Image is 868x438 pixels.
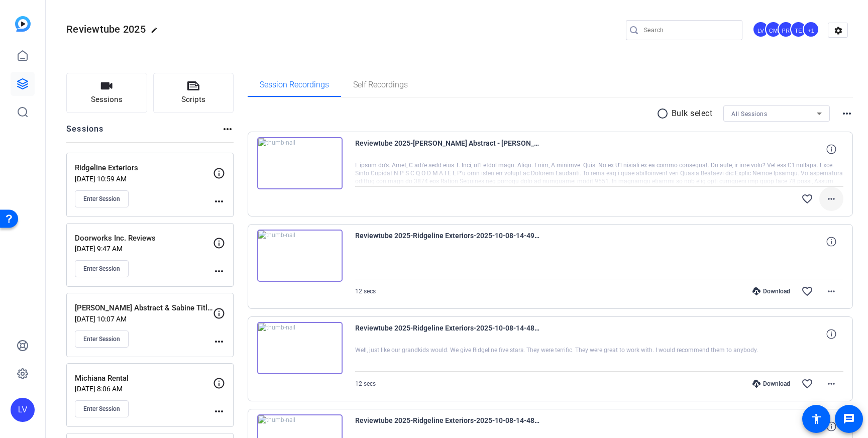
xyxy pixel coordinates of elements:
[153,73,234,113] button: Scripts
[15,16,31,32] img: blue-gradient.svg
[801,285,813,297] mat-icon: favorite_border
[801,193,813,205] mat-icon: favorite_border
[355,137,541,161] span: Reviewtube 2025-[PERSON_NAME] Abstract - [PERSON_NAME] Title Company-2025-10-08-16-07-06-045-0
[213,265,225,277] mat-icon: more_horiz
[11,398,35,422] div: LV
[75,260,129,277] button: Enter Session
[752,21,769,38] div: LV
[75,400,129,417] button: Enter Session
[778,21,794,38] div: PR
[790,21,808,39] ngx-avatar: Tim Epner
[151,27,163,39] mat-icon: edit
[765,21,783,39] ngx-avatar: Coby Maslyn
[752,21,770,39] ngx-avatar: Louis Voss
[355,380,376,387] span: 12 secs
[801,378,813,390] mat-icon: favorite_border
[260,81,329,89] span: Session Recordings
[181,94,205,105] span: Scripts
[75,315,213,323] p: [DATE] 10:07 AM
[75,175,213,183] p: [DATE] 10:59 AM
[75,245,213,253] p: [DATE] 9:47 AM
[257,322,343,374] img: thumb-nail
[222,123,234,135] mat-icon: more_horiz
[778,21,795,39] ngx-avatar: Prescott Rossi
[731,111,767,118] span: All Sessions
[75,162,213,174] p: Ridgeline Exteriors
[66,73,147,113] button: Sessions
[66,23,146,35] span: Reviewtube 2025
[825,193,837,205] mat-icon: more_horiz
[75,302,213,314] p: [PERSON_NAME] Abstract & Sabine Title Company
[75,385,213,393] p: [DATE] 8:06 AM
[75,233,213,244] p: Doorworks Inc. Reviews
[765,21,782,38] div: CM
[213,195,225,207] mat-icon: more_horiz
[355,288,376,295] span: 12 secs
[672,107,713,120] p: Bulk select
[644,24,734,36] input: Search
[790,21,807,38] div: TE
[843,413,855,425] mat-icon: message
[355,322,541,346] span: Reviewtube 2025-Ridgeline Exteriors-2025-10-08-14-48-43-464-0
[355,230,541,254] span: Reviewtube 2025-Ridgeline Exteriors-2025-10-08-14-49-22-048-0
[657,107,672,120] mat-icon: radio_button_unchecked
[213,405,225,417] mat-icon: more_horiz
[83,405,120,413] span: Enter Session
[803,21,819,38] div: +1
[75,331,129,348] button: Enter Session
[747,380,795,388] div: Download
[83,265,120,273] span: Enter Session
[257,230,343,282] img: thumb-nail
[257,137,343,189] img: thumb-nail
[83,195,120,203] span: Enter Session
[83,335,120,343] span: Enter Session
[353,81,408,89] span: Self Recordings
[91,94,123,105] span: Sessions
[828,23,848,38] mat-icon: settings
[810,413,822,425] mat-icon: accessibility
[75,190,129,207] button: Enter Session
[825,285,837,297] mat-icon: more_horiz
[841,107,853,120] mat-icon: more_horiz
[213,336,225,348] mat-icon: more_horiz
[825,378,837,390] mat-icon: more_horiz
[66,123,104,142] h2: Sessions
[747,287,795,295] div: Download
[75,373,213,384] p: Michiana Rental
